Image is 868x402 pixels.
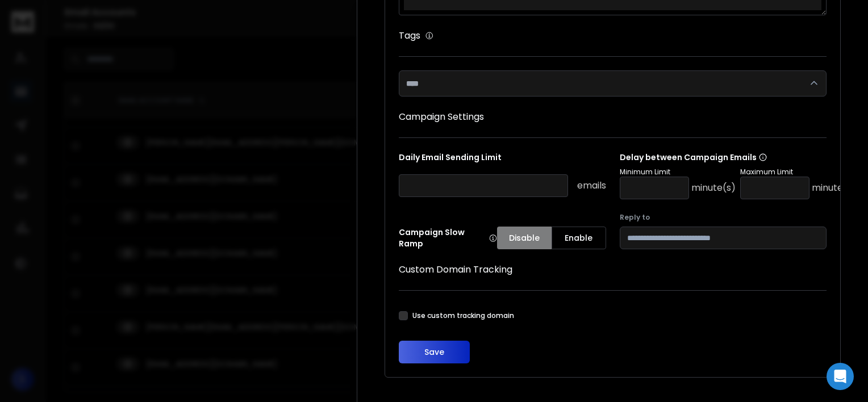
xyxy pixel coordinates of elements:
p: Minimum Limit [620,167,736,177]
p: Campaign Slow Ramp [399,227,497,249]
p: Maximum Limit [740,167,856,177]
h1: Campaign Settings [399,110,827,124]
p: emails [577,179,606,192]
p: minute(s) [812,181,856,195]
div: Open Intercom Messenger [827,363,854,390]
p: minute(s) [691,181,736,195]
p: Delay between Campaign Emails [620,152,856,163]
h1: Tags [399,29,420,43]
button: Disable [497,227,552,249]
label: Reply to [620,213,827,222]
button: Save [399,341,470,363]
label: Use custom tracking domain [412,311,514,320]
h1: Custom Domain Tracking [399,263,827,277]
button: Enable [552,227,606,249]
p: Daily Email Sending Limit [399,152,606,167]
